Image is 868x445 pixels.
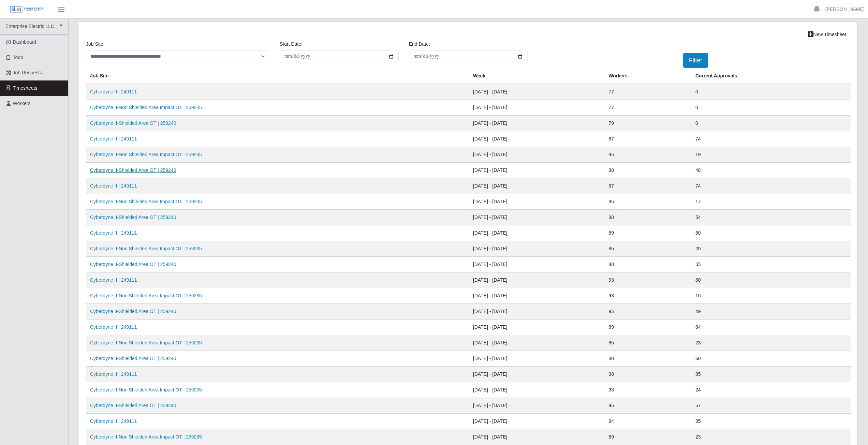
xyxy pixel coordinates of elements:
td: [DATE] - [DATE] [469,335,605,351]
td: [DATE] - [DATE] [469,241,605,257]
td: 17 [691,194,851,210]
a: Cyberdyne II-Non Shielded Area Impact OT | 259235 [90,387,202,392]
th: job site [86,68,469,84]
td: 88 [604,257,691,272]
button: Filter [683,53,708,68]
td: [DATE] - [DATE] [469,398,605,414]
td: 95 [604,304,691,320]
td: [DATE] - [DATE] [469,210,605,225]
a: New Timesheet [804,29,851,41]
td: 79 [604,116,691,131]
td: 88 [604,351,691,367]
a: Cyberdyne II-Non Shielded Area Impact OT | 259235 [90,246,202,251]
a: Cyberdyne II-Shielded Area OT | 259240 [90,120,176,126]
label: Start Date: [280,41,303,48]
td: 16 [691,288,851,304]
td: [DATE] - [DATE] [469,351,605,367]
td: [DATE] - [DATE] [469,429,605,445]
td: [DATE] - [DATE] [469,257,605,272]
img: SLM Logo [10,6,44,13]
label: End Date: [409,41,430,48]
a: [PERSON_NAME] [825,6,865,13]
td: 77 [604,100,691,116]
td: 0 [691,100,851,116]
a: Cyberdyne II-Shielded Area OT | 259240 [90,356,176,361]
a: Cyberdyne II | 249111 [90,418,137,424]
td: 98 [604,367,691,382]
td: [DATE] - [DATE] [469,100,605,116]
label: job site: [86,41,104,48]
td: 89 [604,320,691,335]
td: 87 [604,178,691,194]
td: [DATE] - [DATE] [469,84,605,100]
td: [DATE] - [DATE] [469,163,605,178]
td: 85 [604,147,691,163]
a: Cyberdyne II-Shielded Area OT | 259240 [90,309,176,314]
td: 89 [604,225,691,241]
td: [DATE] - [DATE] [469,147,605,163]
td: 93 [604,288,691,304]
td: 80 [691,272,851,288]
td: 93 [604,382,691,398]
td: 85 [604,335,691,351]
td: 57 [691,398,851,414]
td: 48 [691,163,851,178]
td: 0 [691,84,851,100]
a: Cyberdyne II-Non Shielded Area Impact OT | 259235 [90,199,202,204]
td: [DATE] - [DATE] [469,131,605,147]
td: 77 [604,84,691,100]
td: [DATE] - [DATE] [469,116,605,131]
td: [DATE] - [DATE] [469,272,605,288]
a: Cyberdyne II-Non Shielded Area Impact OT | 259235 [90,340,202,345]
td: [DATE] - [DATE] [469,414,605,429]
td: 94 [604,414,691,429]
td: 87 [604,131,691,147]
td: 24 [691,382,851,398]
td: [DATE] - [DATE] [469,382,605,398]
td: 85 [691,367,851,382]
th: Workers [604,68,691,84]
a: Cyberdyne II | 249111 [90,230,137,236]
a: Cyberdyne II-Shielded Area OT | 259240 [90,403,176,408]
a: Cyberdyne II-Shielded Area OT | 259240 [90,214,176,220]
td: 0 [691,116,851,131]
td: 74 [691,178,851,194]
td: 85 [604,241,691,257]
a: Cyberdyne II | 249111 [90,371,137,377]
a: Cyberdyne II-Non Shielded Area Impact OT | 259235 [90,105,202,110]
td: 84 [691,320,851,335]
td: 88 [604,210,691,225]
td: 23 [691,335,851,351]
span: Dashboard [13,39,36,45]
td: [DATE] - [DATE] [469,367,605,382]
td: 23 [691,429,851,445]
td: 55 [691,257,851,272]
td: 88 [604,163,691,178]
td: 89 [604,429,691,445]
span: Todo [13,55,23,60]
td: [DATE] - [DATE] [469,288,605,304]
a: Cyberdyne II-Shielded Area OT | 259240 [90,262,176,267]
td: [DATE] - [DATE] [469,194,605,210]
td: 85 [691,414,851,429]
a: Cyberdyne II-Shielded Area OT | 259240 [90,167,176,173]
a: Cyberdyne II | 249111 [90,136,137,142]
a: Cyberdyne II | 249111 [90,324,137,330]
td: 49 [691,304,851,320]
th: Week [469,68,605,84]
span: Workers [13,101,31,106]
td: 60 [691,351,851,367]
td: 95 [604,398,691,414]
td: 74 [691,131,851,147]
td: 85 [604,194,691,210]
span: Timesheets [13,85,38,91]
span: Job Requests [13,70,42,75]
td: 80 [691,225,851,241]
a: Cyberdyne II-Non Shielded Area Impact OT | 259235 [90,152,202,157]
td: [DATE] - [DATE] [469,320,605,335]
a: Cyberdyne II-Non Shielded Area Impact OT | 259235 [90,293,202,298]
a: Cyberdyne II | 249111 [90,277,137,283]
td: 93 [604,272,691,288]
a: Cyberdyne II | 249111 [90,183,137,189]
td: 20 [691,241,851,257]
